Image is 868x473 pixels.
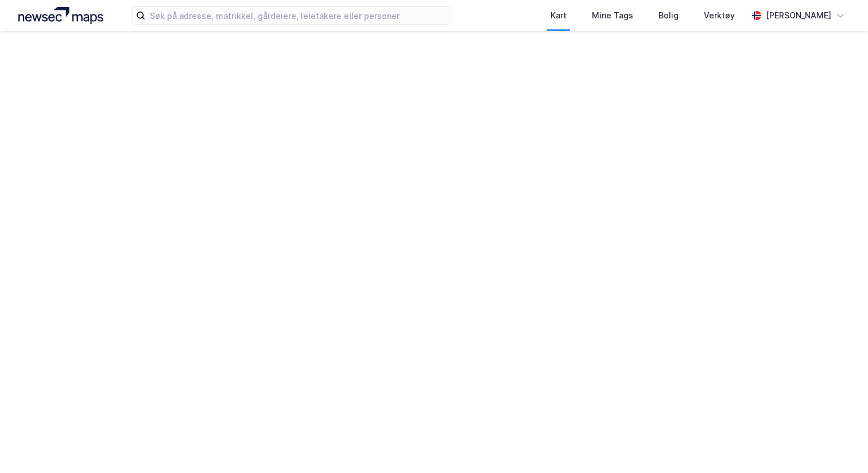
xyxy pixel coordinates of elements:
div: [PERSON_NAME] [766,9,831,22]
div: Kart [551,9,567,22]
img: logo.a4113a55bc3d86da70a041830d287a7e.svg [18,7,103,24]
div: Verktøy [704,9,735,22]
div: Bolig [658,9,679,22]
input: Søk på adresse, matrikkel, gårdeiere, leietakere eller personer [145,7,452,24]
div: Mine Tags [592,9,633,22]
